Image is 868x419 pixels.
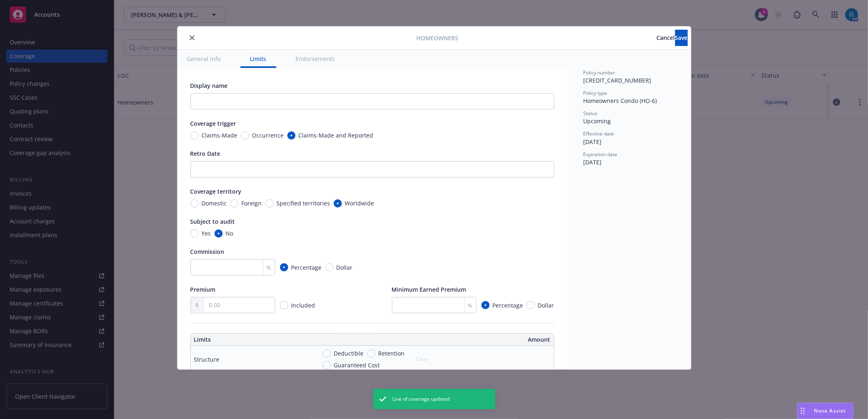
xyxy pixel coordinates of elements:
span: Retro Date [190,150,221,157]
input: Specified territories [265,199,273,207]
button: Nova Assist [797,403,853,419]
input: Domestic [190,199,199,207]
span: Homeowners Condo (HO-6) [584,97,657,105]
span: Save [675,34,688,41]
span: Cancel [657,34,675,41]
div: Drag to move [798,403,808,419]
span: Domestic [202,199,227,207]
th: Amount [376,334,554,346]
span: Line of coverage updated [393,395,450,403]
span: Worldwide [345,199,374,207]
span: No [226,229,234,238]
span: Dollar [538,301,554,310]
span: % [267,263,271,272]
span: Claims-Made [202,131,238,140]
span: Deductible [334,349,364,358]
span: Specified territories [277,199,330,207]
span: Percentage [291,263,322,272]
span: Retention [378,349,405,358]
span: Coverage territory [190,188,242,195]
input: Worldwide [334,199,342,207]
span: Occurrence [252,131,284,140]
span: Commission [190,248,225,255]
span: Status [584,110,598,117]
input: Claims-Made [190,131,199,140]
span: Display name [190,82,228,89]
span: [DATE] [584,158,602,166]
input: Dollar [527,301,535,309]
span: Policy number [584,69,616,76]
span: Expiration date [584,151,618,158]
input: 0.00 [204,297,274,313]
button: Cancel [657,30,675,46]
input: No [214,229,223,238]
span: Foreign [242,199,262,207]
input: Dollar [325,263,333,271]
button: close [187,33,197,43]
span: Percentage [493,301,523,310]
input: Occurrence [241,131,249,140]
span: Homeowners [416,34,458,42]
span: Guaranteed Cost [334,361,380,369]
button: Endorsements [286,50,345,68]
span: Upcoming [584,117,611,125]
input: Yes [190,229,199,238]
span: Claims-Made and Reported [299,131,374,140]
span: Nova Assist [814,407,846,414]
input: Foreign [230,199,238,207]
input: Claims-Made and Reported [287,131,295,140]
span: Coverage trigger [190,120,236,127]
span: Effective date [584,130,614,137]
span: Subject to audit [190,218,235,225]
span: Policy type [584,89,608,96]
input: Percentage [481,301,490,309]
span: Minimum Earned Premium [392,286,466,293]
input: Percentage [280,263,288,271]
span: % [468,301,473,310]
span: Included [291,301,315,309]
span: Dollar [337,263,353,272]
input: Deductible [323,349,331,358]
button: Save [675,30,688,46]
span: [DATE] [584,138,602,146]
input: Guaranteed Cost [323,361,331,369]
button: General info [177,50,231,68]
button: Limits [241,50,276,68]
th: Limits [191,334,336,346]
input: Retention [367,349,375,358]
div: Structure [194,355,220,364]
span: Premium [190,286,216,293]
span: Yes [202,229,211,238]
span: [CREDIT_CARD_NUMBER] [584,76,652,84]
